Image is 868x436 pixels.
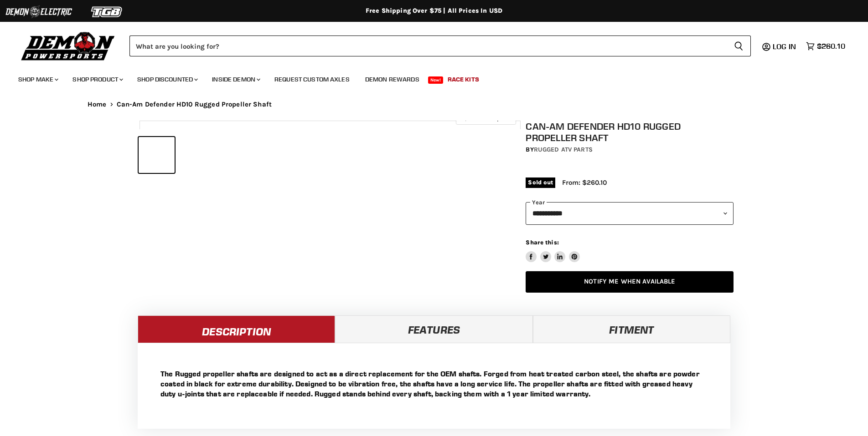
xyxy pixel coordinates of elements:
[534,146,593,153] a: Rugged ATV Parts
[727,35,751,56] button: Search
[533,315,730,343] a: Fitment
[526,202,734,224] select: year
[5,3,73,20] img: Demon Electric Logo 2
[460,115,511,122] span: Click to expand
[73,3,141,20] img: TGB Logo 2
[69,101,799,108] nav: Breadcrumbs
[526,271,734,293] a: Notify Me When Available
[562,178,607,187] span: From: $260.10
[129,35,751,56] form: Product
[11,70,64,89] a: Shop Make
[441,70,486,89] a: Race Kits
[817,42,845,51] span: $260.10
[526,239,558,246] span: Share this:
[526,121,734,143] h1: Can-Am Defender HD10 Rugged Propeller Shaft
[358,70,426,89] a: Demon Rewards
[117,101,272,108] span: Can-Am Defender HD10 Rugged Propeller Shaft
[526,177,555,188] span: Sold out
[428,76,444,84] span: New!
[160,369,708,399] p: The Rugged propeller shafts are designed to act as a direct replacement for the OEM shafts. Forge...
[268,70,356,89] a: Request Custom Axles
[129,35,727,56] input: Search
[69,7,799,15] div: Free Shipping Over $75 | All Prices In USD
[18,30,118,62] img: Demon Powersports
[66,70,129,89] a: Shop Product
[130,70,203,89] a: Shop Discounted
[526,238,580,263] aside: Share this:
[335,315,532,343] a: Features
[11,66,843,89] ul: Main menu
[769,42,801,51] a: Log in
[205,70,266,89] a: Inside Demon
[138,315,335,343] a: Description
[773,42,796,51] span: Log in
[88,101,107,108] a: Home
[139,137,175,173] button: IMAGE thumbnail
[801,40,850,53] a: $260.10
[526,145,734,155] div: by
